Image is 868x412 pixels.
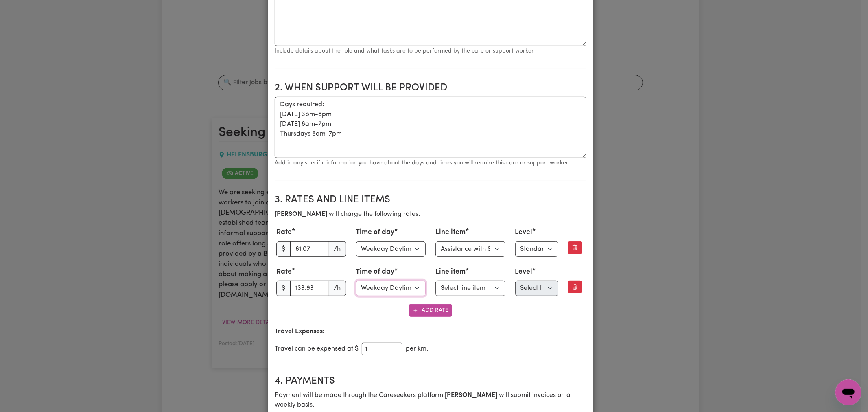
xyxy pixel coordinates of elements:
small: Add in any specific information you have about the days and times you will require this care or s... [275,160,570,166]
textarea: Days required: [DATE] 3pm-8pm [DATE] 8am-7pm Thursdays 8am-7pm [275,97,586,158]
label: Time of day [356,227,395,238]
label: Level [515,267,533,277]
h2: 2. When support will be provided [275,82,586,94]
span: /h [329,281,346,296]
h2: 3. Rates and Line Items [275,194,586,206]
button: Remove this rate [568,241,582,254]
iframe: Button to launch messaging window [835,379,861,405]
small: Include details about the role and what tasks are to be performed by the care or support worker [275,48,534,54]
p: Payment will be made through the Careseekers platform. will submit invoices on a weekly basis. [275,390,586,410]
label: Rate [276,267,292,277]
h2: 4. Payments [275,375,586,387]
span: per km. [406,344,428,354]
button: Add Rate [409,304,452,317]
button: Remove this rate [568,281,582,293]
label: Rate [276,227,292,238]
label: Level [515,227,533,238]
b: Travel Expenses: [275,328,325,335]
span: Travel can be expensed at $ [275,344,359,354]
b: [PERSON_NAME] [445,392,499,399]
input: 0.00 [290,241,329,257]
span: $ [276,241,291,257]
input: 0.00 [290,281,329,296]
b: [PERSON_NAME] [275,211,329,217]
label: Time of day [356,267,395,277]
span: /h [329,241,346,257]
span: $ [276,281,291,296]
p: will charge the following rates: [275,209,586,219]
label: Line item [435,227,466,238]
label: Line item [435,267,466,277]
